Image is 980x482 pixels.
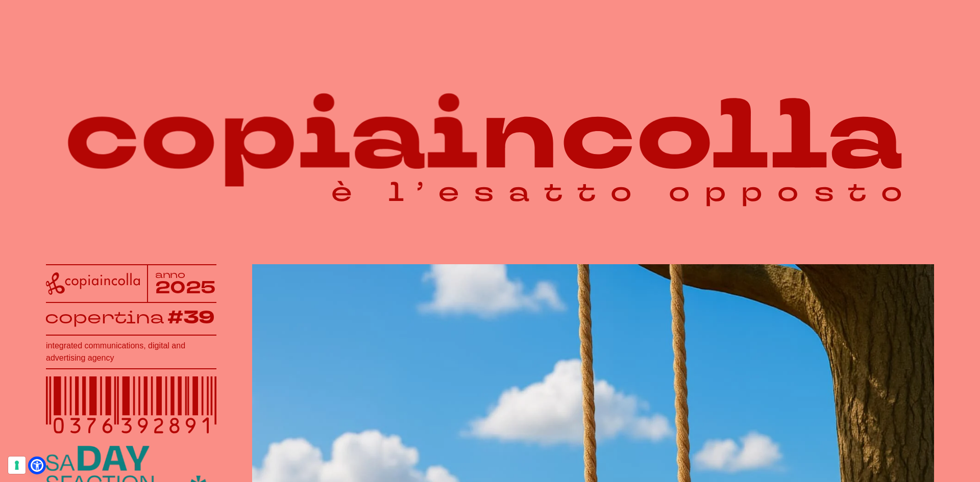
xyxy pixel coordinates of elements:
[31,459,43,472] a: Open Accessibility Menu
[155,268,186,281] tspan: anno
[155,276,217,300] tspan: 2025
[45,306,164,329] tspan: copertina
[46,341,185,362] font: integrated communications, digital and advertising agency
[8,456,26,474] button: Your consent preferences for tracking technologies
[168,305,216,331] tspan: #39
